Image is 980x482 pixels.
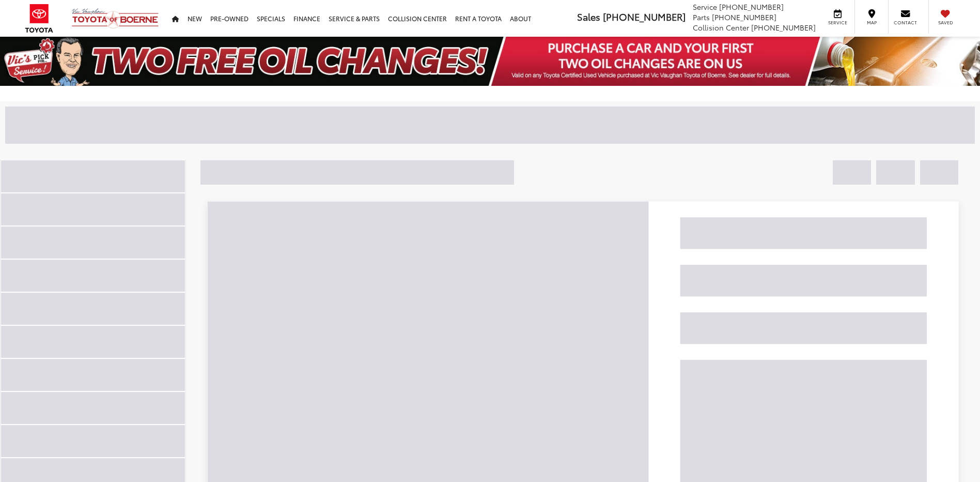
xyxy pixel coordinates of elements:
span: Service [826,19,849,26]
span: Service [693,2,717,12]
span: [PHONE_NUMBER] [751,22,816,33]
img: Vic Vaughan Toyota of Boerne [71,8,159,29]
span: [PHONE_NUMBER] [712,12,776,22]
span: Contact [894,19,917,26]
span: Saved [934,19,957,26]
span: Sales [577,10,600,23]
span: [PHONE_NUMBER] [719,2,784,12]
span: Collision Center [693,22,749,33]
span: [PHONE_NUMBER] [603,10,686,23]
span: Parts [693,12,710,22]
span: Map [860,19,883,26]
